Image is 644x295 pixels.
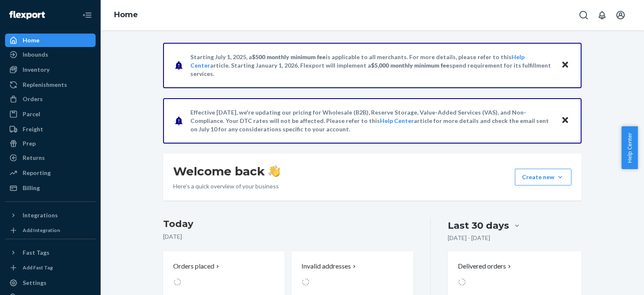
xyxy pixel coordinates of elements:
[5,63,96,76] a: Inventory
[163,217,413,231] h3: Today
[163,232,413,241] p: [DATE]
[515,169,571,185] button: Create new
[448,234,490,242] p: [DATE] - [DATE]
[5,166,96,180] a: Reporting
[173,261,214,271] p: Orders placed
[23,95,43,103] div: Orders
[5,78,96,91] a: Replenishments
[23,65,49,74] div: Inventory
[5,209,96,222] button: Integrations
[371,62,449,69] span: $5,000 monthly minimum fee
[23,248,49,257] div: Fast Tags
[621,126,638,169] button: Help Center
[5,34,96,47] a: Home
[23,169,51,177] div: Reporting
[301,261,351,271] p: Invalid addresses
[5,246,96,259] button: Fast Tags
[458,261,513,271] button: Delivered orders
[23,110,40,118] div: Parcel
[23,279,47,287] div: Settings
[23,125,43,133] div: Freight
[380,117,414,124] a: Help Center
[190,108,553,133] p: Effective [DATE], we're updating our pricing for Wholesale (B2B), Reserve Storage, Value-Added Se...
[5,181,96,195] a: Billing
[23,50,48,59] div: Inbounds
[252,53,326,60] span: $500 monthly minimum fee
[107,3,145,27] ol: breadcrumbs
[5,123,96,136] a: Freight
[190,53,553,78] p: Starting July 1, 2025, a is applicable to all merchants. For more details, please refer to this a...
[5,263,96,273] a: Add Fast Tag
[5,225,96,235] a: Add Integration
[268,165,280,177] img: hand-wave emoji
[5,107,96,121] a: Parcel
[23,227,60,234] div: Add Integration
[594,7,610,23] button: Open notifications
[560,115,571,127] button: Close
[173,182,280,191] p: Here’s a quick overview of your business
[114,10,138,19] a: Home
[5,137,96,150] a: Prep
[23,36,39,44] div: Home
[5,48,96,61] a: Inbounds
[23,154,45,162] div: Returns
[5,151,96,164] a: Returns
[23,184,40,192] div: Billing
[9,11,45,19] img: Flexport logo
[5,92,96,106] a: Orders
[23,211,58,219] div: Integrations
[5,276,96,290] a: Settings
[23,264,53,271] div: Add Fast Tag
[575,7,592,23] button: Open Search Box
[448,219,509,232] div: Last 30 days
[612,7,629,23] button: Open account menu
[23,139,36,148] div: Prep
[79,7,96,23] button: Close Navigation
[173,164,280,179] h1: Welcome back
[23,81,67,89] div: Replenishments
[560,59,571,71] button: Close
